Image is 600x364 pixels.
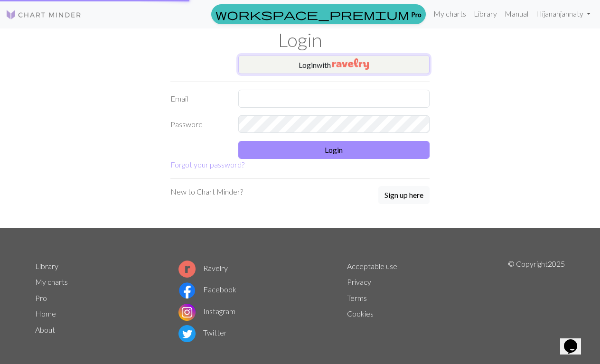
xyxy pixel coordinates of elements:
a: Forgot your password? [170,160,244,169]
button: Loginwith [238,55,430,74]
a: My charts [430,4,470,23]
a: Hijanahjannaty [532,4,594,23]
img: Ravelry [332,58,369,70]
a: Ravelry [178,263,228,272]
button: Sign up here [378,186,430,204]
iframe: chat widget [560,326,591,355]
span: workspace_premium [216,8,409,21]
img: Twitter logo [178,325,196,342]
a: Cookies [347,309,374,318]
a: Sign up here [378,186,430,205]
a: Home [35,309,56,318]
img: Logo [6,9,82,20]
a: Library [35,261,58,271]
label: Password [165,115,233,133]
a: Library [470,4,501,23]
img: Instagram logo [178,304,196,321]
img: Ravelry logo [178,261,196,278]
a: My charts [35,277,68,286]
a: Instagram [178,307,235,316]
a: Pro [35,293,47,302]
a: About [35,325,55,334]
a: Pro [211,4,426,24]
a: Privacy [347,277,371,286]
img: Facebook logo [178,282,196,299]
a: Terms [347,293,367,302]
h1: Login [29,28,571,51]
a: Acceptable use [347,261,397,271]
button: Login [238,141,430,159]
p: New to Chart Minder? [170,186,243,197]
a: Twitter [178,328,227,337]
a: Manual [501,4,532,23]
label: Email [165,90,233,108]
p: © Copyright 2025 [508,258,565,345]
a: Facebook [178,285,236,294]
